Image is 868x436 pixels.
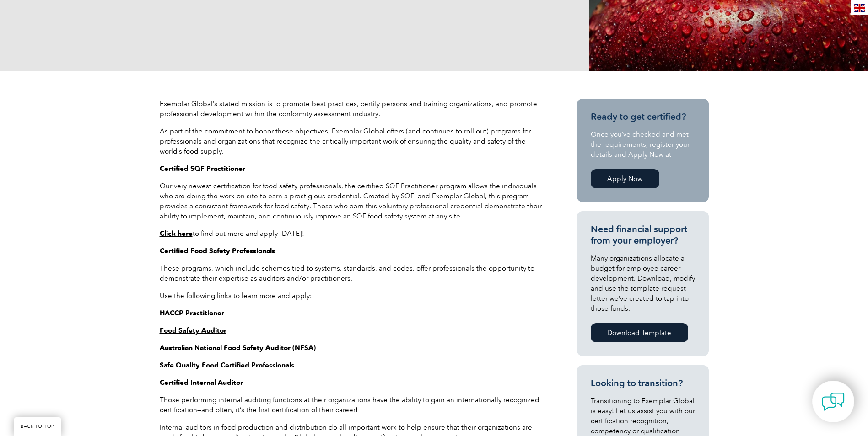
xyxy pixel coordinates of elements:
h3: Ready to get certified? [591,111,695,122]
a: Safe Quality Food Certified Professionals [160,361,294,369]
p: Exemplar Global’s stated mission is to promote best practices, certify persons and training organ... [160,99,544,119]
p: Many organizations allocate a budget for employee career development. Download, modify and use th... [591,253,695,314]
a: Download Template [591,323,688,342]
a: HACCP Practitioner [160,309,224,317]
p: to find out more and apply [DATE]! [160,229,544,239]
img: contact-chat.png [822,390,845,413]
strong: Certified Food Safety Professionals [160,247,275,255]
strong: Certified Internal Auditor [160,378,243,387]
a: Click here [160,229,193,238]
p: Those performing internal auditing functions at their organizations have the ability to gain an i... [160,395,544,415]
h3: Need financial support from your employer? [591,223,695,246]
p: Our very newest certification for food safety professionals, the certified SQF Practitioner progr... [160,181,544,221]
h3: Looking to transition? [591,378,695,389]
a: Australian National Food Safety Auditor (NFSA) [160,344,316,352]
p: Use the following links to learn more and apply: [160,291,544,301]
p: These programs, which include schemes tied to systems, standards, and codes, offer professionals ... [160,263,544,283]
img: en [854,4,865,12]
strong: Certified SQF Practitioner [160,165,245,173]
a: BACK TO TOP [14,417,61,436]
a: Food Safety Auditor [160,326,226,335]
p: Once you’ve checked and met the requirements, register your details and Apply Now at [591,129,695,160]
a: Apply Now [591,169,659,188]
p: As part of the commitment to honor these objectives, Exemplar Global offers (and continues to rol... [160,126,544,156]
